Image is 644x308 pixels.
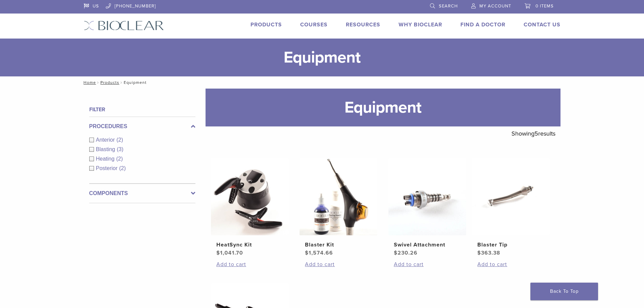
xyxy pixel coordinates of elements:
span: 0 items [535,3,554,9]
a: Products [251,21,282,28]
span: $ [477,250,481,256]
label: Components [89,189,195,197]
a: Add to cart: “Swivel Attachment” [394,260,461,268]
img: Blaster Tip [472,158,550,235]
nav: Equipment [79,76,566,89]
a: Back To Top [530,283,598,300]
a: Contact Us [524,21,560,28]
img: Bioclear [84,21,164,30]
h2: Swivel Attachment [394,241,461,249]
span: (3) [117,146,123,152]
span: $ [216,250,220,256]
bdi: 363.38 [477,250,500,256]
p: Showing results [511,126,555,141]
a: Add to cart: “Blaster Tip” [477,260,544,268]
h2: Blaster Kit [305,241,372,249]
a: Swivel AttachmentSwivel Attachment $230.26 [388,158,467,257]
span: (2) [117,137,123,143]
h4: Filter [89,105,195,114]
bdi: 230.26 [394,250,418,256]
span: / [119,81,124,84]
a: Blaster TipBlaster Tip $363.38 [472,158,550,257]
a: Why Bioclear [399,21,442,28]
span: / [96,81,100,84]
span: 5 [534,130,538,137]
span: (2) [116,156,123,162]
span: $ [394,250,398,256]
span: Heating [96,156,116,162]
a: Add to cart: “HeatSync Kit” [216,260,283,268]
img: HeatSync Kit [211,158,289,235]
span: Anterior [96,137,117,143]
bdi: 1,041.70 [216,250,243,256]
a: Add to cart: “Blaster Kit” [305,260,372,268]
img: Swivel Attachment [388,158,466,235]
a: Blaster KitBlaster Kit $1,574.66 [299,158,378,257]
span: My Account [479,3,511,9]
span: $ [305,250,309,256]
h1: Equipment [206,89,560,126]
span: Blasting [96,146,117,152]
a: Find A Doctor [460,21,505,28]
a: Home [81,80,96,85]
a: Products [100,80,119,85]
span: Posterior [96,165,119,171]
span: Search [439,3,458,9]
span: (2) [119,165,126,171]
label: Procedures [89,122,195,131]
h2: Blaster Tip [477,241,544,249]
img: Blaster Kit [300,158,377,235]
a: Courses [300,21,328,28]
a: HeatSync KitHeatSync Kit $1,041.70 [211,158,289,257]
h2: HeatSync Kit [216,241,283,249]
a: Resources [346,21,380,28]
bdi: 1,574.66 [305,250,333,256]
